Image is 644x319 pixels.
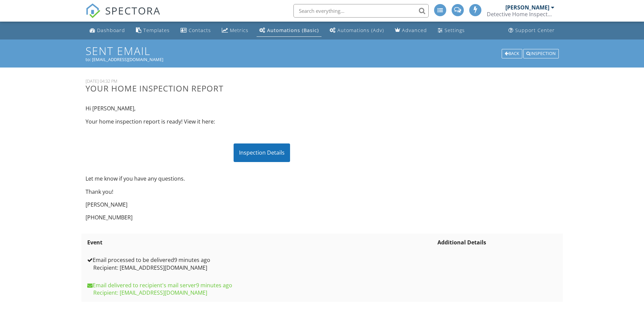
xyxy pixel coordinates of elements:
div: to: [EMAIL_ADDRESS][DOMAIN_NAME] [86,57,559,62]
a: Back [502,50,523,56]
div: Detective Home Inspectors [487,11,554,18]
p: [PERSON_NAME] [86,201,438,208]
div: Metrics [230,27,248,33]
div: Inspection Details [234,143,290,162]
a: Automations (Basic) [257,24,321,37]
a: Dashboard [87,24,128,37]
p: Thank you! [86,188,438,195]
div: [PERSON_NAME] [505,4,549,11]
a: Contacts [178,24,214,37]
div: Dashboard [97,27,125,33]
div: Settings [445,27,465,33]
div: Automations (Adv) [337,27,384,33]
p: Hi [PERSON_NAME], [86,105,438,112]
div: Recipient: [EMAIL_ADDRESS][DOMAIN_NAME] [87,264,434,271]
span: SPECTORA [105,3,161,18]
div: Contacts [189,27,211,33]
div: Email processed to be delivered [87,256,434,264]
a: Settings [435,24,468,37]
input: Search everything... [293,4,429,18]
th: Event [86,234,436,251]
div: Email delivered to recipient's mail server [87,282,434,289]
a: Advanced [392,24,430,37]
a: Inspection Details [234,149,290,156]
div: Templates [143,27,170,33]
a: Automations (Advanced) [327,24,387,37]
th: Additional Details [436,234,559,251]
h1: Sent Email [86,45,559,57]
a: SPECTORA [86,9,161,23]
div: Inspection [523,49,559,58]
p: Your home inspection report is ready! View it here: [86,118,438,125]
span: 2025-09-27T21:32:53Z [174,256,210,264]
a: Support Center [506,24,557,37]
span: 2025-09-27T21:32:53Z [196,282,232,289]
div: Recipient: [EMAIL_ADDRESS][DOMAIN_NAME] [87,289,434,296]
div: Advanced [402,27,427,33]
a: Inspection [523,50,559,56]
p: [PHONE_NUMBER] [86,214,438,221]
a: Templates [133,24,172,37]
div: [DATE] 04:32 PM [86,78,438,84]
img: The Best Home Inspection Software - Spectora [86,3,100,18]
p: Let me know if you have any questions. [86,175,438,182]
div: Support Center [515,27,555,33]
h3: Your Home Inspection Report [86,84,438,93]
div: Automations (Basic) [267,27,319,33]
div: Back [502,49,522,58]
a: Metrics [219,24,251,37]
